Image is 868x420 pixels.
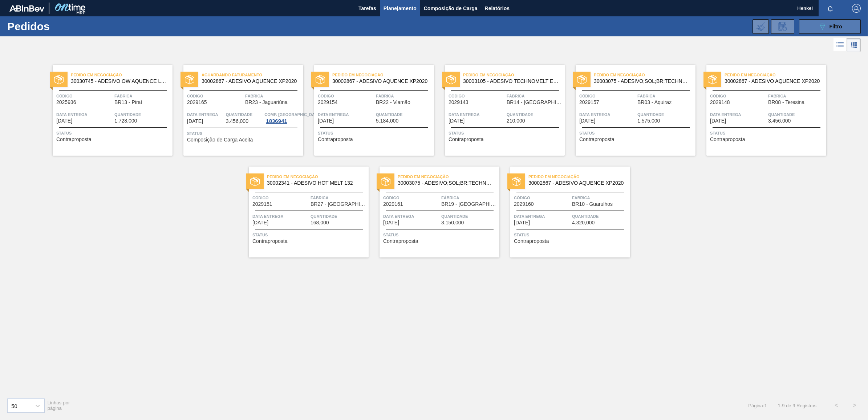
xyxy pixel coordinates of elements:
span: Data entrega [187,111,224,118]
span: 30003075 - ADESIVO;SOL;BR;TECHNOMELT SUPRA HT 35125 [398,180,494,186]
span: Fábrica [572,194,628,201]
span: Código [318,92,374,100]
span: BR10 - Guarulhos [572,201,613,207]
span: Status [56,129,171,137]
span: Data entrega [449,111,505,118]
span: 27/09/2025 [449,118,465,124]
span: Quantidade [507,111,563,118]
img: status [577,75,587,84]
span: Código [56,92,113,100]
span: Quantidade [441,213,498,220]
span: Tarefas [358,4,376,13]
span: 2025936 [56,100,76,105]
span: BR14 - Curitibana [507,100,563,105]
span: Fábrica [245,92,301,100]
span: 210,000 [507,118,525,124]
div: Importar Negociações dos Pedidos [753,19,769,34]
span: Relatórios [485,4,510,13]
span: Data entrega [318,111,374,118]
a: statusPedido em Negociação30002867 - ADESIVO AQUENCE XP2020Código2029148FábricaBR08 - TeresinaDat... [695,65,826,156]
span: Fábrica [114,92,171,100]
span: Código [710,92,766,100]
img: TNhmsLtSVTkK8tSr43FrP2fwEKptu5GPRR3wAAAABJRU5ErkJggg== [9,5,44,12]
span: 2029165 [187,100,207,105]
span: 30002867 - ADESIVO AQUENCE XP2020 [725,79,820,84]
div: Visão em Lista [833,38,847,52]
span: Página : 1 [748,403,767,408]
img: status [185,75,194,84]
span: Fábrica [507,92,563,100]
span: Quantidade [226,111,263,118]
div: 50 [11,403,17,409]
span: Filtro [830,24,842,29]
span: Fábrica [768,92,824,100]
span: Fábrica [637,92,694,100]
span: Pedido em Negociação [398,173,499,180]
a: statusPedido em Negociação30002341 - ADESIVO HOT MELT 132Código2029151FábricaBR27 - [GEOGRAPHIC_D... [238,167,369,257]
span: 3.150,000 [441,220,464,225]
span: 1.575,000 [637,118,660,124]
span: 03/10/2025 [710,118,726,124]
span: 3.456,000 [768,118,791,124]
span: 30002867 - ADESIVO AQUENCE XP2020 [332,79,428,84]
span: Contraproposta [383,239,418,244]
a: statusPedido em Negociação30003075 - ADESIVO;SOL;BR;TECHNOMELT SUPRA HT 35125Código2029157Fábrica... [565,65,695,156]
span: BR23 - Jaguariúna [245,100,288,105]
span: Linhas por página [48,400,70,411]
span: 10/10/2025 [252,220,268,225]
span: 30002341 - ADESIVO HOT MELT 132 [267,180,363,186]
span: Data entrega [383,213,439,220]
span: Fábrica [311,194,367,201]
span: Fábrica [441,194,498,201]
span: 24/09/2025 [187,119,203,124]
span: Quantidade [311,213,367,220]
span: BR13 - Piraí [114,100,142,105]
span: Contraproposta [579,137,615,142]
span: 2029148 [710,100,730,105]
span: 30003075 - ADESIVO;SOL;BR;TECHNOMELT SUPRA HT 35125 [594,79,690,84]
span: Contraproposta [514,239,549,244]
span: Status [318,129,432,137]
a: statusPedido em Negociação30003105 - ADESIVO TECHNOMELT EM 362Código2029143FábricaBR14 - [GEOGRAP... [434,65,565,156]
a: statusPedido em Negociação30030745 - ADESIVO OW AQUENCE LG 30 MCRCódigo2025936FábricaBR13 - Piraí... [42,65,173,156]
span: Status [449,129,563,137]
span: 5.184,000 [376,118,398,124]
span: Contraproposta [56,137,92,142]
span: Quantidade [376,111,432,118]
span: Contraproposta [318,137,353,142]
button: Notificações [819,3,842,13]
h1: Pedidos [7,22,119,31]
img: status [708,75,717,84]
span: Status [252,231,367,239]
span: 30002867 - ADESIVO AQUENCE XP2020 [202,79,297,84]
a: Comp. [GEOGRAPHIC_DATA]1836941 [264,111,301,124]
div: 1836941 [264,118,288,124]
img: status [250,177,260,186]
div: Visão em Cards [847,38,861,52]
a: statusPedido em Negociação30003075 - ADESIVO;SOL;BR;TECHNOMELT SUPRA HT 35125Código2029161Fábrica... [369,167,499,257]
span: 4.320,000 [572,220,595,225]
span: Código [187,92,243,100]
span: Quantidade [768,111,824,118]
span: 2029160 [514,201,534,207]
span: BR03 - Aquiraz [637,100,672,105]
span: Contraproposta [252,239,288,244]
span: 2029143 [449,100,469,105]
span: 18/09/2025 [56,118,72,124]
button: Filtro [799,19,861,34]
span: 1 - 9 de 9 Registros [778,403,816,408]
span: Pedido em Negociação [725,71,826,79]
span: Status [710,129,824,137]
span: 168,000 [311,220,329,225]
span: BR19 - Nova Rio [441,201,498,207]
span: Contraproposta [710,137,745,142]
span: Status [514,231,628,239]
span: Data entrega [56,111,113,118]
span: 3.456,000 [226,119,248,124]
span: 30003105 - ADESIVO TECHNOMELT EM 362 [463,79,559,84]
span: Fábrica [376,92,432,100]
span: BR08 - Teresina [768,100,804,105]
span: 2029151 [252,201,272,207]
span: Status [383,231,498,239]
span: BR27 - Nova Minas [311,201,367,207]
